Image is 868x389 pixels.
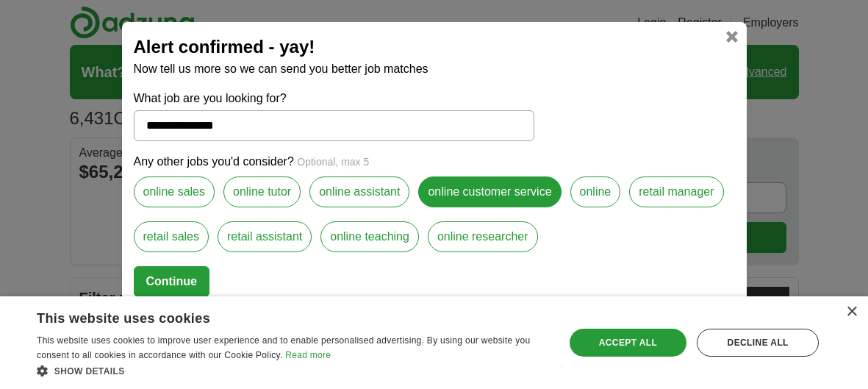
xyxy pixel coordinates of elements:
label: online [570,176,621,207]
label: retail sales [134,221,209,252]
div: Decline all [697,329,819,357]
span: Optional, max 5 [297,156,369,168]
a: Read more, opens a new window [285,350,331,360]
button: Continue [134,266,209,297]
label: retail manager [629,176,723,207]
p: Any other jobs you'd consider? [134,153,735,171]
label: What job are you looking for? [134,90,534,107]
label: online customer service [418,176,561,207]
div: Show details [37,363,548,378]
div: Accept all [570,329,687,357]
label: online sales [134,176,215,207]
div: This website uses cookies [37,305,512,327]
label: online assistant [309,176,409,207]
p: Now tell us more so we can send you better job matches [134,60,735,78]
label: online teaching [320,221,419,252]
label: online tutor [223,176,301,207]
span: This website uses cookies to improve user experience and to enable personalised advertising. By u... [37,335,530,360]
div: Close [846,307,857,318]
h2: Alert confirmed - yay! [134,34,735,60]
span: Show details [54,366,125,376]
label: online researcher [428,221,538,252]
label: retail assistant [218,221,312,252]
